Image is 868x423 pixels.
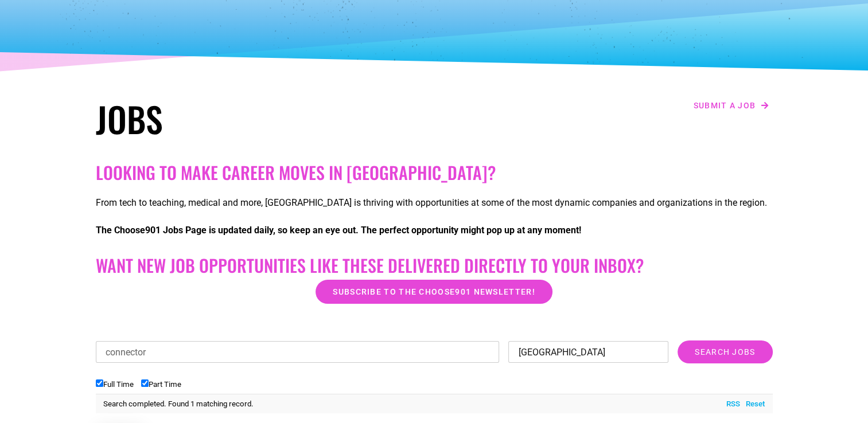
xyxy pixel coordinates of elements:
a: RSS [721,398,740,410]
span: Subscribe to the Choose901 newsletter! [333,288,535,296]
h2: Want New Job Opportunities like these Delivered Directly to your Inbox? [96,255,773,276]
p: From tech to teaching, medical and more, [GEOGRAPHIC_DATA] is thriving with opportunities at some... [96,196,773,210]
input: Search Jobs [678,340,772,363]
label: Full Time [96,380,134,389]
a: Submit a job [690,98,773,113]
h2: Looking to make career moves in [GEOGRAPHIC_DATA]? [96,162,773,183]
span: Search completed. Found 1 matching record. [103,399,254,408]
a: Reset [740,398,765,410]
input: Location [508,341,668,363]
a: Subscribe to the Choose901 newsletter! [316,280,552,304]
strong: The Choose901 Jobs Page is updated daily, so keep an eye out. The perfect opportunity might pop u... [96,225,581,236]
input: Full Time [96,379,103,387]
input: Keywords [96,341,500,363]
span: Submit a job [694,101,756,109]
h1: Jobs [96,98,429,139]
input: Part Time [141,379,149,387]
label: Part Time [141,380,181,389]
